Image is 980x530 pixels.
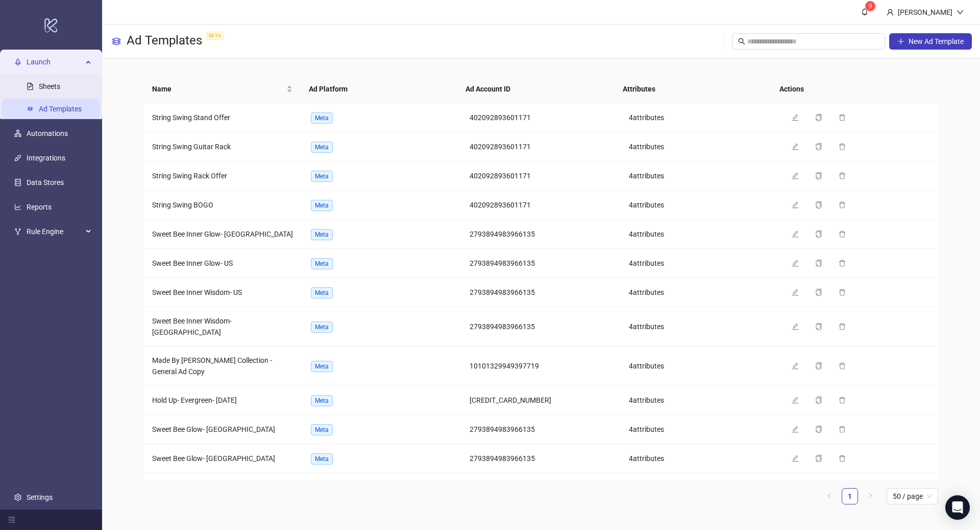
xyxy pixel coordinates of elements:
[788,394,807,406] button: Edit template
[629,113,664,122] span: 4 attribute s
[152,230,293,238] span: Sweet Bee Inner Glow- [GEOGRAPHIC_DATA]
[835,199,854,211] button: Delete template
[311,424,333,435] span: Meta
[461,220,620,249] td: 2793894983966135
[14,228,21,235] span: fork
[835,423,854,435] button: Delete template
[835,141,854,153] button: Delete template
[629,230,664,238] span: 4 attribute s
[27,203,52,211] a: Reports
[152,288,242,296] span: Sweet Bee Inner Wisdom- US
[792,143,799,150] span: edit
[27,178,64,187] a: Data Stores
[865,1,875,11] sup: 9
[792,201,799,209] span: edit
[815,231,822,238] span: copy
[835,394,854,406] button: Delete template
[311,321,333,333] span: Meta
[839,289,846,296] span: delete
[788,228,807,240] button: Edit template
[839,397,846,404] span: delete
[311,112,333,124] span: Meta
[792,114,799,121] span: edit
[788,199,807,211] button: Edit template
[461,249,620,278] td: 2793894983966135
[14,58,21,65] span: rocket
[152,113,230,122] span: String Swing Stand Offer
[815,362,822,370] span: copy
[893,489,932,504] span: 50 / page
[27,52,83,72] span: Launch
[788,423,807,435] button: Edit template
[889,33,972,50] button: New Ad Template
[788,320,807,333] button: Edit template
[311,361,333,372] span: Meta
[792,260,799,267] span: edit
[894,7,957,18] div: [PERSON_NAME]
[839,455,846,462] span: delete
[811,286,830,298] button: Duplicate template
[461,473,620,502] td: 2793894983966135
[206,32,224,40] span: BETA
[629,259,664,267] span: 4 attribute s
[839,231,846,238] span: delete
[811,257,830,269] button: Duplicate template
[835,170,854,182] button: Delete template
[311,287,333,298] span: Meta
[311,229,333,240] span: Meta
[771,75,928,103] th: Actions
[301,75,457,103] th: Ad Platform
[27,493,53,501] a: Settings
[311,142,333,153] span: Meta
[39,105,82,113] a: Ad Templates
[788,286,807,298] button: Edit template
[792,397,799,404] span: edit
[788,170,807,182] button: Edit template
[815,172,822,179] span: copy
[152,425,275,433] span: Sweet Bee Glow- [GEOGRAPHIC_DATA]
[839,143,846,150] span: delete
[815,289,822,296] span: copy
[839,201,846,209] span: delete
[311,453,333,465] span: Meta
[887,9,894,16] span: user
[788,360,807,372] button: Edit template
[842,489,857,504] a: 1
[861,8,868,15] span: bell
[792,426,799,433] span: edit
[811,199,830,211] button: Duplicate template
[144,75,301,103] th: Name
[792,289,799,296] span: edit
[957,9,964,16] span: down
[792,172,799,179] span: edit
[629,201,664,209] span: 4 attribute s
[39,82,60,90] a: Sheets
[835,452,854,465] button: Delete template
[839,323,846,330] span: delete
[815,323,822,330] span: copy
[909,37,964,45] span: New Ad Template
[867,493,873,499] span: right
[738,38,745,45] span: search
[839,114,846,121] span: delete
[835,257,854,269] button: Delete template
[152,201,213,209] span: String Swing BOGO
[897,38,904,45] span: plus
[815,426,822,433] span: copy
[27,221,83,242] span: Rule Engine
[629,425,664,433] span: 4 attribute s
[792,231,799,238] span: edit
[461,278,620,307] td: 2793894983966135
[152,172,227,180] span: String Swing Rack Offer
[152,454,275,463] span: Sweet Bee Glow- [GEOGRAPHIC_DATA]
[792,323,799,330] span: edit
[811,423,830,435] button: Duplicate template
[629,454,664,463] span: 4 attribute s
[152,317,232,336] span: Sweet Bee Inner Wisdom- [GEOGRAPHIC_DATA]
[811,320,830,333] button: Duplicate template
[862,488,878,504] li: Next Page
[629,362,664,370] span: 4 attribute s
[839,426,846,433] span: delete
[27,129,68,137] a: Automations
[821,488,838,504] button: left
